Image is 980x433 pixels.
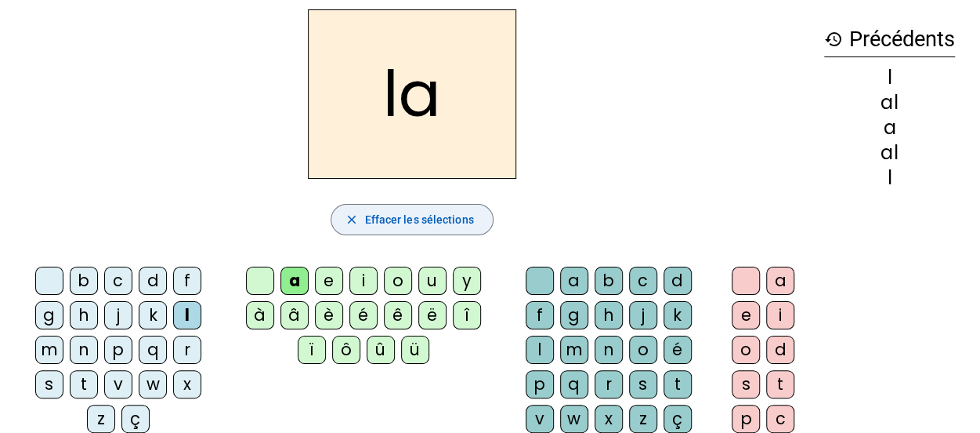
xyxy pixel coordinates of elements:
div: c [629,267,657,295]
div: ï [298,336,326,364]
button: Effacer les sélections [331,204,493,235]
div: l [824,68,955,87]
div: a [824,118,955,137]
div: j [629,301,657,329]
div: e [732,301,760,329]
div: f [526,301,554,329]
div: s [629,370,657,398]
mat-icon: close [344,213,358,227]
div: l [526,336,554,364]
div: â [280,301,309,329]
div: l [824,169,955,187]
div: g [560,301,588,329]
div: w [139,370,167,398]
div: h [70,301,98,329]
h3: Précédents [824,22,955,57]
div: à [246,301,274,329]
div: q [560,370,588,398]
div: t [664,370,692,398]
div: d [766,336,794,364]
span: Effacer les sélections [364,210,473,229]
div: c [104,267,132,295]
div: m [35,336,63,364]
div: m [560,336,588,364]
div: ç [664,405,692,433]
div: i [766,301,794,329]
div: l [173,301,201,329]
div: o [384,267,412,295]
div: al [824,144,955,162]
div: o [732,336,760,364]
div: p [104,336,132,364]
div: s [35,370,63,398]
div: z [629,405,657,433]
div: d [664,267,692,295]
div: é [664,336,692,364]
div: p [526,370,554,398]
mat-icon: history [824,30,843,49]
div: x [173,370,201,398]
div: v [104,370,132,398]
div: é [349,301,378,329]
h2: la [308,9,516,179]
div: p [732,405,760,433]
div: ü [401,336,429,364]
div: e [315,267,343,295]
div: t [766,370,794,398]
div: b [595,267,623,295]
div: i [349,267,378,295]
div: û [367,336,395,364]
div: d [139,267,167,295]
div: c [766,405,794,433]
div: x [595,405,623,433]
div: z [87,405,115,433]
div: ê [384,301,412,329]
div: j [104,301,132,329]
div: b [70,267,98,295]
div: f [173,267,201,295]
div: è [315,301,343,329]
div: n [70,336,98,364]
div: a [280,267,309,295]
div: h [595,301,623,329]
div: r [173,336,201,364]
div: u [418,267,447,295]
div: k [664,301,692,329]
div: y [453,267,481,295]
div: ç [121,405,150,433]
div: î [453,301,481,329]
div: a [560,267,588,295]
div: v [526,405,554,433]
div: ë [418,301,447,329]
div: r [595,370,623,398]
div: o [629,336,657,364]
div: q [139,336,167,364]
div: a [766,267,794,295]
div: n [595,336,623,364]
div: g [35,301,63,329]
div: ô [332,336,360,364]
div: s [732,370,760,398]
div: k [139,301,167,329]
div: al [824,93,955,112]
div: w [560,405,588,433]
div: t [70,370,98,398]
